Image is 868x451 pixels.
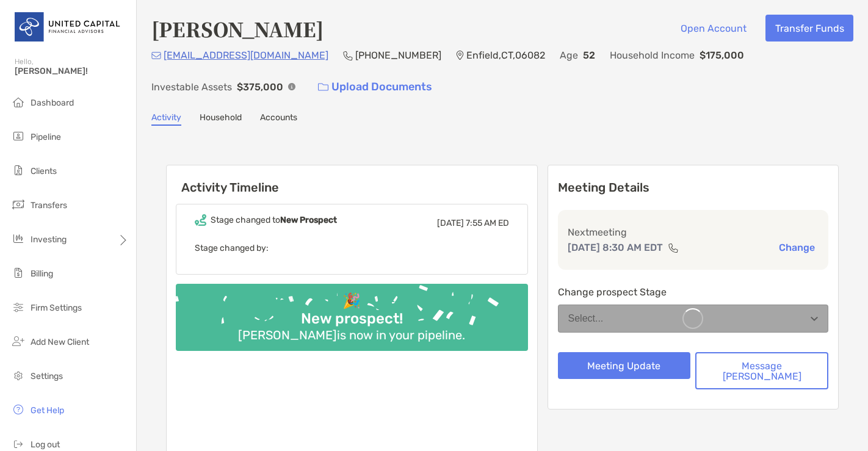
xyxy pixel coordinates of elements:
[211,215,337,225] div: Stage changed to
[167,165,537,195] h6: Activity Timeline
[233,328,470,342] div: [PERSON_NAME] is now in your pipeline.
[671,15,756,41] button: Open Account
[296,310,408,328] div: New prospect!
[11,368,26,383] img: settings icon
[700,48,744,63] p: $175,000
[195,240,509,256] p: Stage changed by:
[151,15,324,43] h4: [PERSON_NAME]
[11,334,26,348] img: add_new_client icon
[11,163,26,178] img: clients icon
[456,51,464,60] img: Location Icon
[31,405,64,416] span: Get Help
[558,352,691,379] button: Meeting Update
[338,292,366,310] div: 🎉
[310,74,440,100] a: Upload Documents
[11,265,26,280] img: billing icon
[775,241,819,254] button: Change
[31,371,63,381] span: Settings
[151,79,232,95] p: Investable Assets
[31,337,89,347] span: Add New Client
[288,83,295,90] img: Info Icon
[11,300,26,314] img: firm-settings icon
[195,214,206,226] img: Event icon
[31,132,61,142] span: Pipeline
[31,439,60,450] span: Log out
[151,52,161,59] img: Email Icon
[11,95,26,109] img: dashboard icon
[31,234,67,245] span: Investing
[260,112,297,126] a: Accounts
[568,225,819,240] p: Next meeting
[695,352,828,389] button: Message [PERSON_NAME]
[11,436,26,451] img: logout icon
[31,269,53,279] span: Billing
[237,79,283,95] p: $375,000
[280,215,337,225] b: New Prospect
[437,218,464,228] span: [DATE]
[31,200,67,211] span: Transfers
[568,240,663,255] p: [DATE] 8:30 AM EDT
[31,166,57,176] span: Clients
[200,112,242,126] a: Household
[151,112,181,126] a: Activity
[355,48,441,63] p: [PHONE_NUMBER]
[558,180,829,195] p: Meeting Details
[560,48,578,63] p: Age
[15,5,121,49] img: United Capital Logo
[11,402,26,417] img: get-help icon
[11,129,26,143] img: pipeline icon
[558,284,829,300] p: Change prospect Stage
[668,243,679,253] img: communication type
[164,48,328,63] p: [EMAIL_ADDRESS][DOMAIN_NAME]
[318,83,328,92] img: button icon
[31,98,74,108] span: Dashboard
[343,51,353,60] img: Phone Icon
[11,197,26,212] img: transfers icon
[15,66,129,76] span: [PERSON_NAME]!
[583,48,595,63] p: 52
[466,218,509,228] span: 7:55 AM ED
[610,48,695,63] p: Household Income
[765,15,853,41] button: Transfer Funds
[11,231,26,246] img: investing icon
[31,303,82,313] span: Firm Settings
[466,48,545,63] p: Enfield , CT , 06082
